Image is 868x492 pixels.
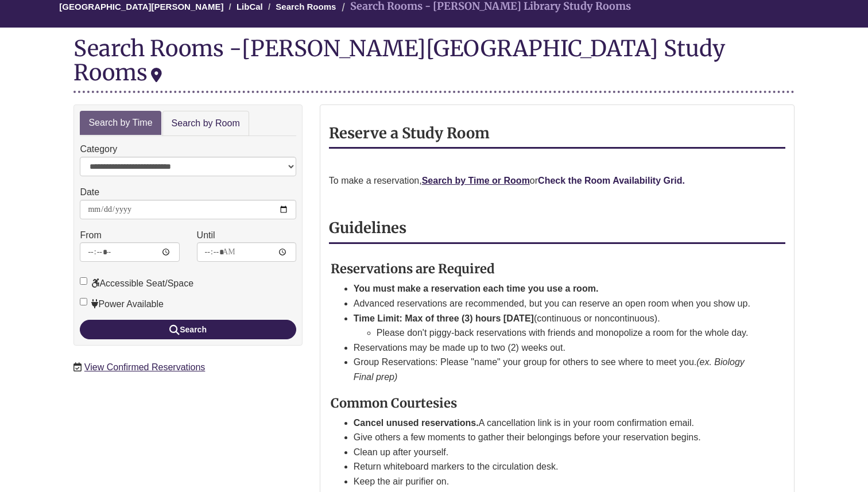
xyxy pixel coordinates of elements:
li: Reservations may be made up to two (2) weeks out. [354,340,758,355]
a: Search by Room [162,111,249,137]
label: Power Available [80,297,164,312]
p: To make a reservation, or [329,173,785,188]
li: Keep the air purifier on. [354,474,758,489]
a: Search Rooms [276,2,336,11]
input: Power Available [80,298,87,305]
div: Search Rooms - [73,36,794,92]
li: Please don't piggy-back reservations with friends and monopolize a room for the whole day. [377,326,758,340]
li: Group Reservations: Please "name" your group for others to see where to meet you. [354,355,758,384]
input: Accessible Seat/Space [80,277,87,285]
label: Date [80,185,99,200]
div: [PERSON_NAME][GEOGRAPHIC_DATA] Study Rooms [73,34,725,86]
li: Advanced reservations are recommended, but you can reserve an open room when you show up. [354,296,758,311]
label: Until [197,228,215,243]
a: LibCal [237,2,263,11]
strong: Reservations are Required [331,261,495,277]
label: Accessible Seat/Space [80,276,193,291]
strong: Cancel unused reservations. [354,418,479,428]
strong: Guidelines [329,219,406,237]
button: Search [80,320,296,339]
strong: You must make a reservation each time you use a room. [354,284,599,293]
li: Return whiteboard markers to the circulation desk. [354,459,758,474]
a: Search by Time or Room [422,176,530,185]
li: A cancellation link is in your room confirmation email. [354,416,758,431]
a: [GEOGRAPHIC_DATA][PERSON_NAME] [59,2,223,11]
li: Give others a few moments to gather their belongings before your reservation begins. [354,430,758,445]
a: View Confirmed Reservations [84,362,205,372]
a: Check the Room Availability Grid. [538,176,685,185]
a: Search by Time [80,111,161,135]
li: (continuous or noncontinuous). [354,311,758,340]
label: From [80,228,101,243]
label: Category [80,142,117,157]
li: Clean up after yourself. [354,445,758,460]
em: (ex. Biology Final prep) [354,357,745,382]
strong: Common Courtesies [331,395,457,411]
strong: Reserve a Study Room [329,124,490,142]
strong: Time Limit: Max of three (3) hours [DATE] [354,313,534,323]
